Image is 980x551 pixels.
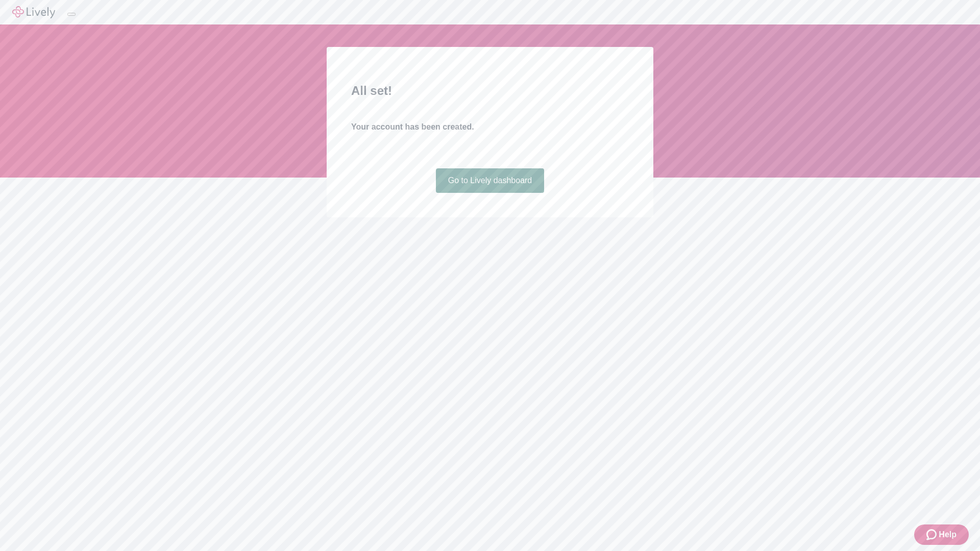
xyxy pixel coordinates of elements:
[12,6,55,18] img: Lively
[351,121,629,133] h4: Your account has been created.
[67,13,76,16] button: Log out
[926,529,939,541] svg: Zendesk support icon
[914,524,969,545] button: Zendesk support iconHelp
[436,168,545,193] a: Go to Lively dashboard
[939,529,957,541] span: Help
[351,82,629,100] h2: All set!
